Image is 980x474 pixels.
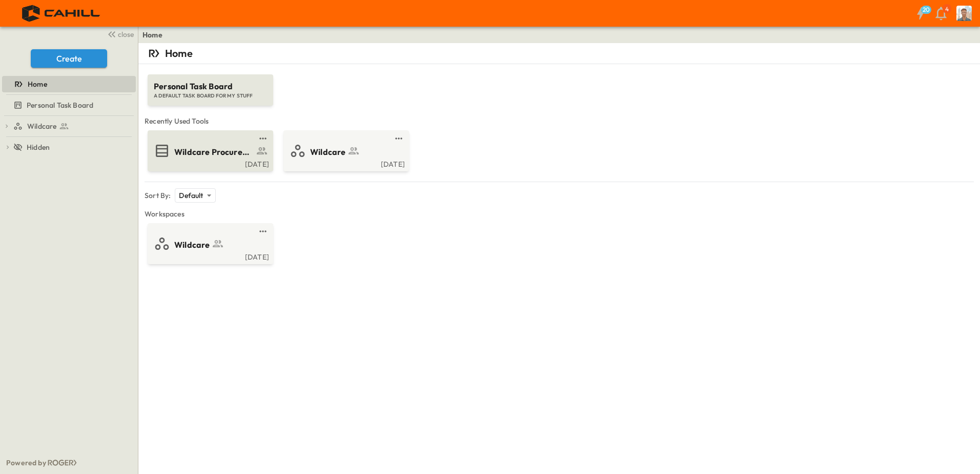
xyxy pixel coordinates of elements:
span: Wildcare [174,239,210,251]
span: Personal Task Board [27,100,93,110]
a: Personal Task Board [2,98,134,112]
p: Sort By: [145,190,171,201]
div: Default [175,188,215,203]
span: Hidden [27,142,50,152]
button: close [103,27,136,41]
span: Workspaces [145,209,974,219]
span: Personal Task Board [154,81,267,92]
img: Profile Picture [956,6,972,21]
nav: breadcrumbs [142,30,169,40]
button: 20 [910,4,931,23]
button: test [257,225,269,238]
button: test [257,132,269,145]
a: Home [2,77,134,91]
a: [DATE] [285,159,405,167]
div: Personal Task Boardtest [2,97,136,113]
button: Create [31,49,107,68]
p: 4 [945,5,949,13]
span: Home [28,79,47,89]
div: Wildcaretest [2,118,136,134]
img: 4f72bfc4efa7236828875bac24094a5ddb05241e32d018417354e964050affa1.png [12,3,111,24]
a: Home [142,30,162,40]
h6: 20 [923,6,930,14]
a: [DATE] [150,159,269,167]
a: Wildcare [285,143,405,159]
a: [DATE] [150,252,269,260]
button: test [393,132,405,145]
p: Home [165,46,193,61]
span: close [118,29,134,39]
span: Wildcare [27,121,56,131]
a: Wildcare [13,119,134,133]
span: Wildcare Procurement Log [174,146,254,158]
span: Recently Used Tools [145,116,974,126]
span: Wildcare [310,146,345,158]
a: Wildcare Procurement Log [150,143,269,159]
a: Wildcare [150,235,269,252]
span: A DEFAULT TASK BOARD FOR MY STUFF [154,92,267,100]
a: Personal Task BoardA DEFAULT TASK BOARD FOR MY STUFF [147,64,274,106]
p: Default [179,190,203,201]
